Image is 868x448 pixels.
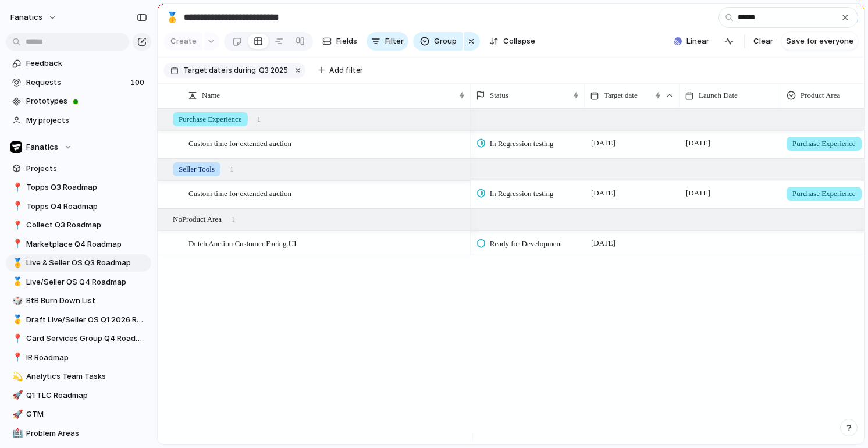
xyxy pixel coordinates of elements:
[12,257,20,270] div: 🥇
[683,136,713,150] span: [DATE]
[12,181,20,194] div: 📍
[179,113,242,125] span: Purchase Experience
[26,276,147,288] span: Live/Seller OS Q4 Roadmap
[173,214,222,225] span: No Product Area
[792,138,856,150] span: Purchase Experience
[232,65,256,76] span: during
[6,216,151,234] div: 📍Collect Q3 Roadmap
[10,428,22,439] button: 🏥
[686,35,709,47] span: Linear
[26,408,147,420] span: GTM
[6,387,151,404] div: 🚀Q1 TLC Roadmap
[749,32,778,51] button: Clear
[10,295,22,307] button: 🎲
[699,90,738,101] span: Launch Date
[12,426,20,440] div: 🏥
[10,371,22,382] button: 💫
[336,35,357,47] span: Fields
[604,90,638,101] span: Target date
[12,294,20,308] div: 🎲
[188,186,291,200] span: Custom time for extended auction
[202,90,220,101] span: Name
[166,9,179,25] div: 🥇
[6,198,151,215] a: 📍Topps Q4 Roadmap
[26,95,147,107] span: Prototypes
[10,182,22,193] button: 📍
[12,389,20,402] div: 🚀
[26,141,58,153] span: Fanatics
[6,179,151,196] a: 📍Topps Q3 Roadmap
[6,273,151,291] a: 🥇Live/Seller OS Q4 Roadmap
[130,77,147,88] span: 100
[413,32,463,51] button: Group
[26,219,147,231] span: Collect Q3 Roadmap
[10,257,22,269] button: 🥇
[12,313,20,326] div: 🥇
[6,112,151,129] a: My projects
[318,32,362,51] button: Fields
[588,186,618,200] span: [DATE]
[12,332,20,346] div: 📍
[6,330,151,347] a: 📍Card Services Group Q4 Roadmap
[6,368,151,385] a: 💫Analytics Team Tasks
[786,35,853,47] span: Save for everyone
[257,113,261,125] span: 1
[12,275,20,289] div: 🥇
[26,371,147,382] span: Analytics Team Tasks
[6,311,151,329] a: 🥇Draft Live/Seller OS Q1 2026 Roadmap
[6,93,151,110] a: Prototypes
[26,352,147,364] span: IR Roadmap
[490,138,554,150] span: In Regression testing
[434,35,457,47] span: Group
[188,236,297,250] span: Dutch Auction Customer Facing UI
[311,62,370,79] button: Add filter
[10,276,22,288] button: 🥇
[26,314,147,326] span: Draft Live/Seller OS Q1 2026 Roadmap
[225,64,258,77] button: isduring
[10,12,42,23] span: fanatics
[6,292,151,310] a: 🎲BtB Burn Down List
[231,214,235,225] span: 1
[6,138,151,156] button: Fanatics
[5,8,63,27] button: fanatics
[503,35,535,47] span: Collapse
[10,333,22,344] button: 📍
[385,35,404,47] span: Filter
[26,115,147,126] span: My projects
[12,200,20,213] div: 📍
[683,186,713,200] span: [DATE]
[367,32,408,51] button: Filter
[26,201,147,212] span: Topps Q4 Roadmap
[10,352,22,364] button: 📍
[26,257,147,269] span: Live & Seller OS Q3 Roadmap
[6,160,151,177] a: Projects
[588,136,618,150] span: [DATE]
[6,425,151,442] a: 🏥Problem Areas
[6,254,151,272] a: 🥇Live & Seller OS Q3 Roadmap
[669,33,714,50] button: Linear
[12,370,20,383] div: 💫
[10,408,22,420] button: 🚀
[801,90,840,101] span: Product Area
[10,390,22,401] button: 🚀
[490,238,563,250] span: Ready for Development
[26,77,127,88] span: Requests
[230,163,234,175] span: 1
[259,65,288,76] span: Q3 2025
[329,65,363,76] span: Add filter
[6,349,151,367] a: 📍IR Roadmap
[26,182,147,193] span: Topps Q3 Roadmap
[792,188,856,200] span: Purchase Experience
[10,219,22,231] button: 📍
[6,406,151,423] a: 🚀GTM
[10,314,22,326] button: 🥇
